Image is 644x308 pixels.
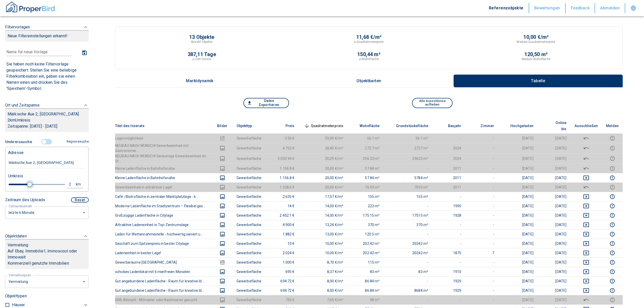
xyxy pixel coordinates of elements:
[538,164,570,173] td: [DATE]
[5,275,89,288] div: letzte 6 Monate
[299,133,348,143] td: 59,90 €/m²
[465,173,498,182] td: -
[299,295,348,304] td: 7,65 €/m²
[347,164,384,173] td: 57.84 m²
[189,35,214,40] p: 13 Objekte
[522,57,550,61] p: Median-Wohnfläche
[347,239,384,248] td: 202.42 m²
[115,248,212,258] th: Ladeneinheit in bester Lage!
[432,286,465,295] td: 1929
[5,1,56,13] img: ProperBird Logo and Home Button
[498,239,538,248] td: [DATE]
[384,286,433,295] td: 8684 m²
[299,182,348,192] td: 20,00 €/m²
[465,286,498,295] td: -
[606,297,619,303] button: report this listing
[498,153,538,164] td: [DATE]
[303,123,344,129] span: Quadratmeterpreis
[575,165,598,172] button: deselect this listing
[432,211,465,220] td: 1928
[465,182,498,192] td: -
[347,258,384,267] td: 115 m²
[538,201,570,211] td: [DATE]
[347,153,384,164] td: 296.33 m²
[5,24,30,30] p: Filtervorlagen
[299,201,348,211] td: 14,00 €/m²
[432,164,465,173] td: 2011
[216,222,228,228] button: images
[575,145,598,151] button: deselect this listing
[384,201,433,211] td: -
[384,153,433,164] td: 29633 m²
[266,182,299,192] td: 1.538.6 €
[384,164,433,173] td: -
[606,241,619,247] button: report this listing
[192,57,211,61] p: ⌀-Zeit Online
[299,211,348,220] td: 14,00 €/m²
[232,133,266,143] td: Gewerbefläche
[384,182,433,192] td: 7693 m²
[232,201,266,211] td: Gewerbefläche
[77,181,82,187] div: km
[606,250,619,256] button: report this listing
[606,184,619,190] button: report this listing
[347,220,384,229] td: 370 m²
[498,182,538,192] td: [DATE]
[232,182,266,192] td: Gewerbefläche
[65,137,89,146] button: Regionssuche
[498,220,538,229] td: [DATE]
[606,194,619,200] button: report this listing
[384,248,433,258] td: 20242 m²
[498,276,538,286] td: [DATE]
[115,220,212,229] th: Attraktive Ladeneinheit in Top-Zentrumslage
[575,135,598,141] button: deselect this listing
[299,267,348,276] td: 8,37 €/m²
[432,229,465,239] td: -
[465,258,498,267] td: -
[188,52,216,57] p: 387,11 Tage
[243,98,289,108] button: Daten Exportieren
[8,260,86,266] p: Kommerziell genutzte Immobilien
[465,192,498,201] td: -
[538,173,570,182] td: [DATE]
[115,286,212,295] th: Gut angebundene Ladenfläche - Raum für kreative Id...
[266,211,299,220] td: 2.452.1 €
[606,135,619,141] button: report this listing
[517,40,555,44] p: Median-Quadratmeterpreis
[216,231,228,237] button: images
[440,123,461,129] span: Baujahr
[538,258,570,267] td: [DATE]
[384,133,433,143] td: 56.1 m²
[8,157,86,169] input: Adresse ändern
[525,79,551,83] p: Tabelle
[299,164,348,173] td: 20,00 €/m²
[347,286,384,295] td: 86.84 m²
[432,201,465,211] td: 1995
[266,286,299,295] td: 694.72 €
[115,75,623,87] div: wrapped label tabs example
[384,239,433,248] td: 20242 m²
[216,250,228,256] button: images
[216,184,228,190] button: images
[432,192,465,201] td: -
[216,194,228,200] button: images
[5,137,34,147] button: Umkreissuche
[606,259,619,265] button: report this listing
[575,194,598,200] button: deselect this listing
[498,267,538,276] td: [DATE]
[575,184,598,190] button: deselect this listing
[5,102,40,108] p: Ort und Zeitspanne
[216,287,228,294] button: images
[524,52,548,57] p: 120,50 m²
[8,248,86,260] p: Auf Ebay, Immobilie1, Immoscout oder Immowelt
[115,143,212,153] th: NEUBAU NACH WUNSCH! Gewerbeeinheit mit Gastronomie...
[266,239,299,248] td: 10 €
[575,287,598,294] button: deselect this listing
[357,52,381,57] p: 150,44 m²
[606,175,619,181] button: report this listing
[6,61,87,92] p: Sie haben noch keine Filtervorlage gespeichert. Stellen Sie eine beliebige Filterkombination ein,...
[602,118,623,134] th: Melden
[266,258,299,267] td: 1.000 €
[212,118,232,134] th: Bilder
[432,276,465,286] td: 1929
